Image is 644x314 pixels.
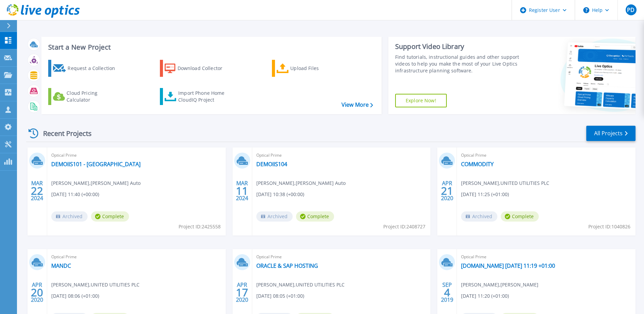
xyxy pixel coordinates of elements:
span: [PERSON_NAME] , UNITED UTILITIES PLC [256,281,345,289]
span: PD [627,7,634,13]
div: Recent Projects [26,125,101,142]
a: [DOMAIN_NAME] [DATE] 11:19 +01:00 [461,262,555,269]
div: Cloud Pricing Calculator [67,90,121,103]
span: Complete [501,211,539,222]
span: Archived [256,211,293,222]
span: Project ID: 2408727 [383,223,425,230]
span: Optical Prime [461,253,631,261]
span: Archived [461,211,497,222]
span: Project ID: 1040826 [588,223,630,230]
span: Complete [91,211,129,222]
span: Optical Prime [51,152,222,159]
a: ORACLE & SAP HOSTING [256,262,318,269]
div: MAR 2024 [236,178,249,203]
a: All Projects [586,126,636,141]
div: Request a Collection [68,62,122,75]
span: 20 [31,290,43,295]
a: Upload Files [272,60,348,77]
span: Archived [51,211,88,222]
div: MAR 2024 [31,178,43,203]
span: [DATE] 11:40 (+00:00) [51,191,99,198]
span: [DATE] 11:20 (+01:00) [461,292,509,300]
span: 22 [31,188,43,194]
a: Request a Collection [48,60,124,77]
span: Optical Prime [256,152,427,159]
span: 21 [441,188,453,194]
span: [PERSON_NAME] , [PERSON_NAME] Auto [51,179,141,187]
span: 4 [444,290,450,295]
span: 11 [236,188,248,194]
span: [DATE] 08:06 (+01:00) [51,292,99,300]
div: APR 2020 [31,280,43,305]
div: Support Video Library [395,42,521,51]
a: MANDC [51,262,71,269]
span: Optical Prime [461,152,631,159]
div: Find tutorials, instructional guides and other support videos to help you make the most of your L... [395,54,521,74]
a: COMMODITY [461,161,494,168]
span: [PERSON_NAME] , [PERSON_NAME] [461,281,538,289]
a: DEMOIIS101 - [GEOGRAPHIC_DATA] [51,161,141,168]
div: Import Phone Home CloudIQ Project [178,90,231,103]
a: Cloud Pricing Calculator [48,88,124,105]
span: [DATE] 08:05 (+01:00) [256,292,304,300]
h3: Start a New Project [48,43,373,51]
span: 17 [236,290,248,295]
div: APR 2020 [441,178,454,203]
div: Download Collector [178,62,232,75]
span: Complete [296,211,334,222]
span: [PERSON_NAME] , UNITED UTILITIES PLC [461,179,549,187]
a: View More [342,102,373,108]
span: [DATE] 11:25 (+01:00) [461,191,509,198]
span: [DATE] 10:38 (+00:00) [256,191,304,198]
span: Optical Prime [51,253,222,261]
div: Upload Files [290,62,345,75]
a: Download Collector [160,60,236,77]
span: Optical Prime [256,253,427,261]
span: [PERSON_NAME] , [PERSON_NAME] Auto [256,179,346,187]
a: Explore Now! [395,94,447,107]
div: APR 2020 [236,280,249,305]
span: Project ID: 2425558 [179,223,221,230]
a: DEMOIIS104 [256,161,287,168]
span: [PERSON_NAME] , UNITED UTILITIES PLC [51,281,140,289]
div: SEP 2019 [441,280,454,305]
